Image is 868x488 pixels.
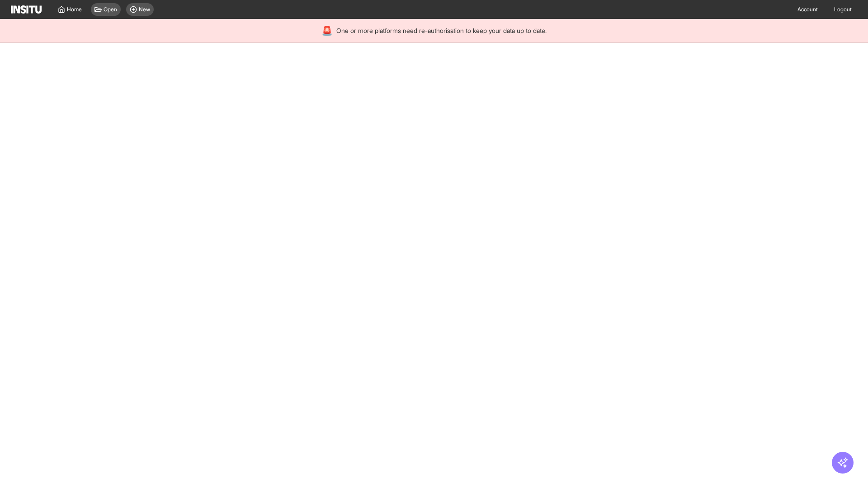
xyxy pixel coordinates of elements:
[321,24,333,37] div: 🚨
[11,5,42,14] img: Logo
[336,26,547,35] span: One or more platforms need re-authorisation to keep your data up to date.
[139,6,150,13] span: New
[67,6,82,13] span: Home
[104,6,117,13] span: Open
